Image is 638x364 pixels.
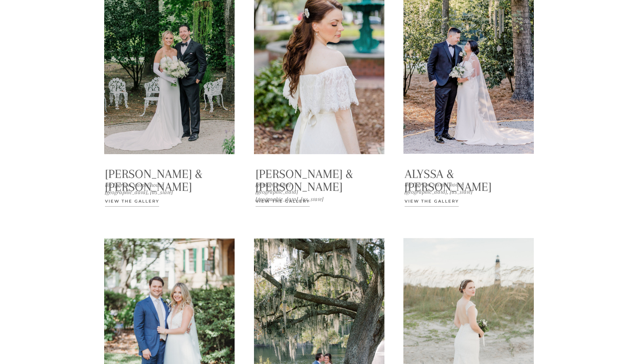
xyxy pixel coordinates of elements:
[405,167,542,181] a: alyssa & [PERSON_NAME]
[105,181,176,188] a: the [PERSON_NAME] house[GEOGRAPHIC_DATA], [US_STATE]
[405,181,502,188] a: the [PERSON_NAME] house[GEOGRAPHIC_DATA], [US_STATE]
[405,198,490,211] a: View the Gallery
[105,181,176,188] h3: the [PERSON_NAME] house [GEOGRAPHIC_DATA], [US_STATE]
[105,167,242,181] a: [PERSON_NAME] & [PERSON_NAME]
[256,167,393,181] a: [PERSON_NAME] & [PERSON_NAME]
[256,181,327,188] a: [PERSON_NAME][GEOGRAPHIC_DATA][GEOGRAPHIC_DATA], [US_STATE]
[105,198,191,211] a: View the Gallery
[256,181,327,188] h3: [PERSON_NAME][GEOGRAPHIC_DATA] [GEOGRAPHIC_DATA], [US_STATE]
[405,181,502,188] h3: the [PERSON_NAME] house [GEOGRAPHIC_DATA], [US_STATE]
[256,198,341,211] a: View the Gallery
